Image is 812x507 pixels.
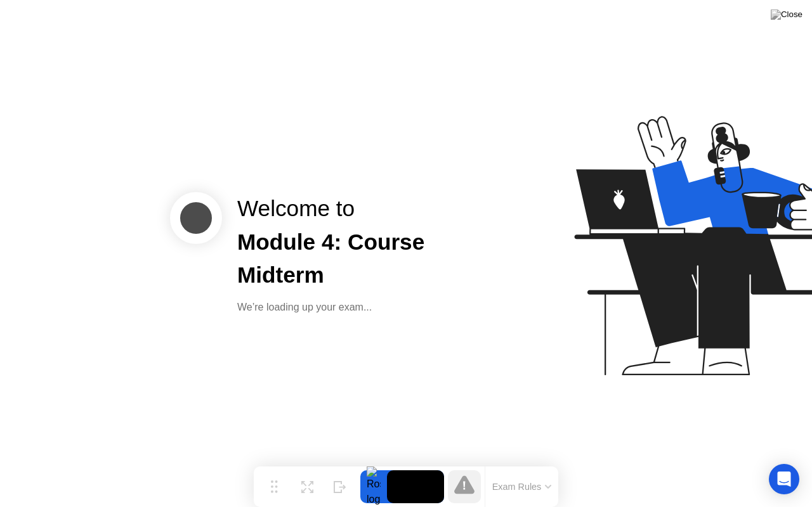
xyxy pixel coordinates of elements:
div: We’re loading up your exam... [237,300,472,315]
div: Module 4: Course Midterm [237,226,472,293]
div: Open Intercom Messenger [769,464,799,494]
div: Welcome to [237,192,472,226]
button: Exam Rules [488,481,556,492]
img: Close [771,10,802,20]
